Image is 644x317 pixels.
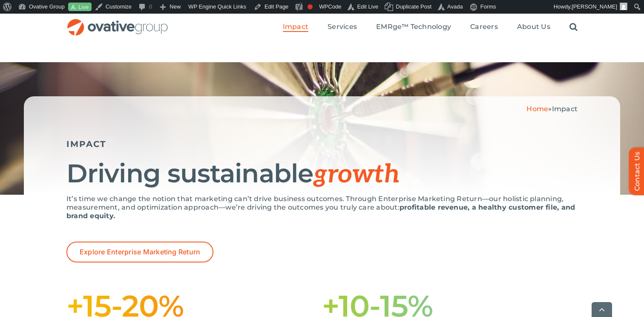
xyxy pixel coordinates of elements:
p: It’s time we change the notion that marketing can’t drive business outcomes. Through Enterprise M... [66,195,578,220]
a: Careers [470,23,498,32]
nav: Menu [283,14,578,41]
a: Search [569,23,578,32]
a: Explore Enterprise Marketing Return [66,242,213,262]
a: About Us [517,23,550,32]
a: OG_Full_horizontal_RGB [66,18,169,26]
span: Careers [470,23,498,31]
div: Focus keyphrase not set [308,4,313,9]
a: EMRge™ Technology [376,23,451,32]
span: Impact [552,105,578,113]
h1: Driving sustainable [66,160,578,188]
span: » [526,105,578,113]
span: Explore Enterprise Marketing Return [80,248,200,256]
a: Live [68,3,92,12]
span: growth [313,159,400,190]
h5: IMPACT [66,139,578,149]
span: About Us [517,23,550,31]
a: Home [526,105,548,113]
span: Services [328,23,357,31]
a: Services [328,23,357,32]
span: EMRge™ Technology [376,23,451,31]
a: Impact [283,23,308,32]
strong: profitable revenue, a healthy customer file, and brand equity. [66,203,575,220]
span: Impact [283,23,308,31]
span: [PERSON_NAME] [572,3,617,10]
